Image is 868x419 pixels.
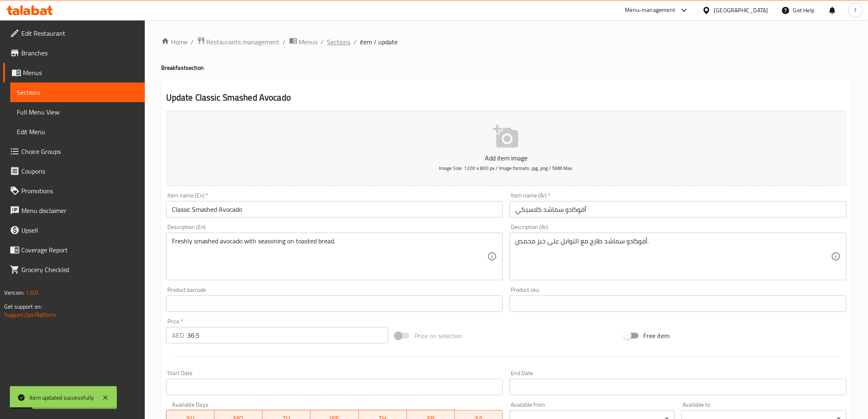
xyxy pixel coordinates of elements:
textarea: Freshly smashed avocado with seasoning on toasted bread. [172,237,488,276]
h2: Update Classic Smashed Avocado [166,92,847,104]
span: Full Menu View [17,107,138,117]
span: Free item [644,331,670,341]
span: Coverage Report [21,245,138,255]
a: Upsell [3,220,145,240]
div: [GEOGRAPHIC_DATA] [714,6,768,15]
a: Restaurants management [197,37,280,47]
span: Menus [23,68,138,78]
a: Promotions [3,181,145,201]
div: Menu-management [625,5,676,15]
span: Promotions [21,186,138,196]
span: Edit Restaurant [21,28,138,38]
h4: Breakfast section [161,64,852,72]
span: Upsell [21,225,138,235]
span: Image Size: 1200 x 800 px / Image formats: jpg, png / 5MB Max. [439,163,573,173]
input: Please enter price [187,327,388,343]
p: Add item image [179,153,834,163]
input: Enter name En [166,201,503,218]
textarea: أفوكادو سماشد طازج مع التوابل على خبز محمص. [515,237,831,276]
li: / [321,37,324,47]
li: / [191,37,194,47]
span: 1.0.0 [25,287,38,298]
a: Coverage Report [3,240,145,260]
span: Choice Groups [21,147,138,156]
a: Grocery Checklist [3,260,145,279]
span: Version: [4,287,24,298]
a: Sections [10,82,145,102]
a: Menus [3,63,145,82]
a: Branches [3,43,145,63]
a: Choice Groups [3,142,145,161]
a: Menus [289,37,318,47]
input: Enter name Ar [509,201,847,218]
a: Edit Restaurant [3,23,145,43]
a: Support.OpsPlatform [4,309,56,320]
span: Edit Menu [17,127,138,137]
span: Menu disclaimer [21,206,138,215]
p: AED [172,330,184,340]
span: Restaurants management [207,37,280,47]
span: Grocery Checklist [21,265,138,275]
a: Menu disclaimer [3,201,145,220]
span: Price on selection [414,331,463,341]
span: Sections [17,87,138,97]
li: / [283,37,286,47]
button: Add item imageImage Size: 1200 x 800 px / Image formats: jpg, png / 5MB Max. [166,111,847,186]
span: Get support on: [4,301,42,312]
a: Edit Menu [10,122,145,142]
span: Menus [299,37,318,47]
a: Full Menu View [10,102,145,122]
li: / [354,37,357,47]
span: item / update [360,37,398,47]
a: Coupons [3,161,145,181]
input: Please enter product sku [509,295,847,312]
span: Coupons [21,166,138,176]
nav: breadcrumb [161,37,852,47]
span: Branches [21,48,138,58]
span: f [854,6,857,15]
a: Sections [327,37,351,47]
input: Please enter product barcode [166,295,503,312]
div: Item updated successfully [30,393,94,402]
a: Home [161,37,187,47]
